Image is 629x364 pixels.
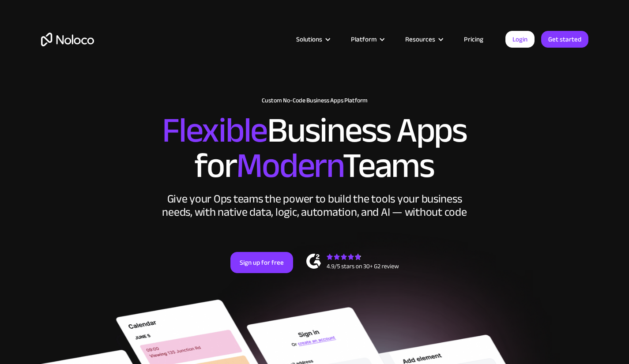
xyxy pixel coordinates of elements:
[41,97,588,104] h1: Custom No-Code Business Apps Platform
[285,34,340,45] div: Solutions
[41,113,588,184] h2: Business Apps for Teams
[230,252,293,273] a: Sign up for free
[162,98,267,163] span: Flexible
[41,33,94,46] a: home
[394,34,453,45] div: Resources
[405,34,435,45] div: Resources
[541,31,588,48] a: Get started
[296,34,322,45] div: Solutions
[351,34,377,45] div: Platform
[453,34,494,45] a: Pricing
[236,133,343,199] span: Modern
[160,192,469,219] div: Give your Ops teams the power to build the tools your business needs, with native data, logic, au...
[340,34,394,45] div: Platform
[505,31,535,48] a: Login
